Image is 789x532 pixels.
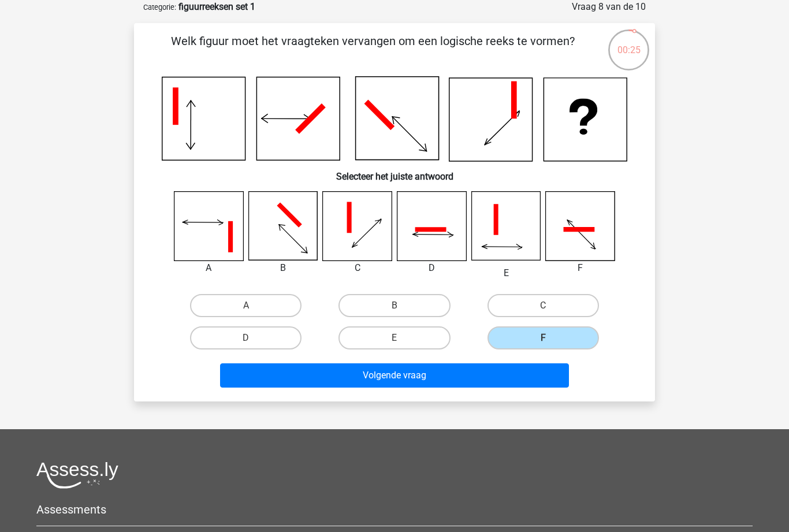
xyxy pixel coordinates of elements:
p: Welk figuur moet het vraagteken vervangen om een logische reeks te vormen? [152,32,593,67]
div: E [463,266,550,280]
label: B [338,294,450,317]
h5: Assessments [36,503,753,516]
div: B [240,261,327,275]
div: F [537,261,624,275]
small: Categorie: [143,3,176,12]
button: Volgende vraag [220,363,570,388]
div: 00:25 [607,28,650,57]
strong: figuurreeksen set 1 [178,1,255,12]
label: A [190,294,302,317]
label: E [338,326,450,349]
label: F [487,326,599,349]
div: D [388,261,475,275]
label: D [190,326,302,349]
div: A [165,261,252,275]
img: Assessly logo [36,462,118,489]
div: C [314,261,401,275]
h6: Selecteer het juiste antwoord [152,162,637,182]
label: C [487,294,599,317]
